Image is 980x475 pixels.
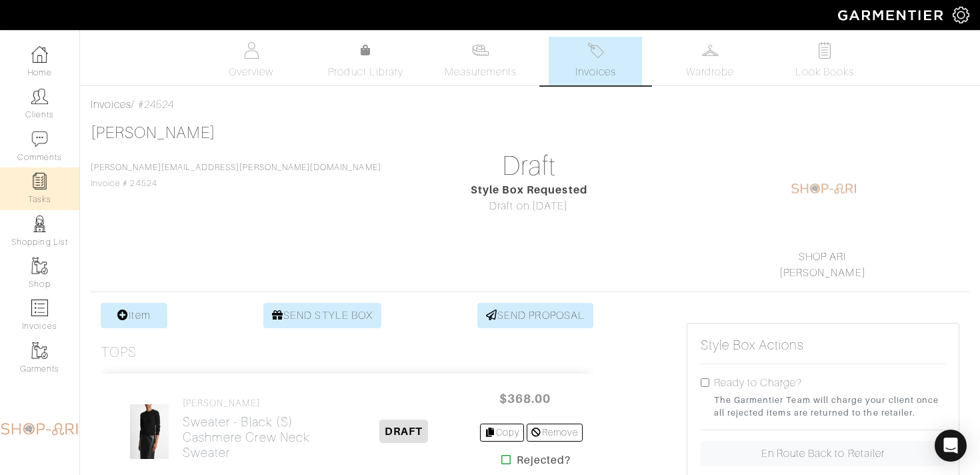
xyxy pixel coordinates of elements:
a: Look Books [778,37,871,85]
a: Overview [205,37,298,85]
img: todo-9ac3debb85659649dc8f770b8b6100bb5dab4b48dedcbae339e5042a72dfd3cc.svg [817,42,833,59]
h1: Draft [393,150,665,182]
a: SEND PROPOSAL [477,303,593,328]
a: Product Library [319,43,413,80]
img: 1604236452839.png.png [791,155,857,222]
span: Look Books [795,64,855,80]
a: [PERSON_NAME] [779,267,866,279]
h3: Tops [101,344,137,361]
a: Measurements [434,37,528,85]
img: dashboard-icon-dbcd8f5a0b271acd01030246c82b418ddd0df26cd7fceb0bd07c9910d44c42f6.png [31,46,48,63]
img: reminder-icon-8004d30b9f0a5d33ae49ab947aed9ed385cf756f9e5892f1edd6e32f2345188e.png [31,173,48,189]
div: Style Box Requested [393,182,665,198]
span: Wardrobe [686,64,734,80]
a: Copy [480,424,525,442]
a: [PERSON_NAME] Sweater - Black (S)Cashmere Crew Neck Sweater [183,398,329,460]
img: garmentier-logo-header-white-b43fb05a5012e4ada735d5af1a66efaba907eab6374d6393d1fbf88cb4ef424d.png [831,3,953,27]
img: stylists-icon-eb353228a002819b7ec25b43dbf5f0378dd9e0616d9560372ff212230b889e62.png [31,215,48,232]
a: Invoices [549,37,642,85]
h4: [PERSON_NAME] [183,398,329,409]
div: / #24524 [91,97,969,113]
a: [PERSON_NAME][EMAIL_ADDRESS][PERSON_NAME][DOMAIN_NAME] [91,163,381,172]
span: Product Library [328,64,403,80]
img: basicinfo-40fd8af6dae0f16599ec9e87c0ef1c0a1fdea2edbe929e3d69a839185d80c458.svg [243,42,259,59]
span: $368.00 [485,384,565,413]
img: hAgGBvMQLn86QH9K8bJji7zr [129,404,170,460]
a: SHOP ARI [799,251,846,263]
img: comment-icon-a0a6a9ef722e966f86d9cbdc48e553b5cf19dbc54f86b18d962a5391bc8f6eb6.png [31,131,48,147]
span: Measurements [445,64,517,80]
a: Remove [527,424,582,442]
label: Ready to Charge? [714,375,803,391]
a: SEND STYLE BOX [263,303,381,328]
img: orders-27d20c2124de7fd6de4e0e44c1d41de31381a507db9b33961299e4e07d508b8c.svg [587,42,604,59]
a: [PERSON_NAME] [91,124,215,141]
strong: Rejected? [517,452,571,468]
div: Draft on [DATE] [393,198,665,214]
a: Item [101,303,167,328]
small: The Garmentier Team will charge your client once all rejected items are returned to the retailer. [714,394,945,419]
img: wardrobe-487a4870c1b7c33e795ec22d11cfc2ed9d08956e64fb3008fe2437562e282088.svg [702,42,719,59]
h2: Sweater - Black (S) Cashmere Crew Neck Sweater [183,414,329,460]
span: Overview [229,64,273,80]
img: orders-icon-0abe47150d42831381b5fb84f609e132dff9fe21cb692f30cb5eec754e2cba89.png [31,300,48,316]
img: gear-icon-white-bd11855cb880d31180b6d7d6211b90ccbf57a29d726f0c71d8c61bd08dd39cc2.png [953,7,969,23]
img: garments-icon-b7da505a4dc4fd61783c78ac3ca0ef83fa9d6f193b1c9dc38574b1d14d53ca28.png [31,342,48,359]
a: En Route Back to Retailer [701,441,945,466]
a: Wardrobe [663,37,757,85]
span: Invoice # 24524 [91,163,381,188]
span: DRAFT [379,420,428,443]
img: measurements-466bbee1fd09ba9460f595b01e5d73f9e2bff037440d3c8f018324cb6cdf7a4a.svg [472,42,489,59]
a: Invoices [91,99,131,111]
div: Open Intercom Messenger [935,430,967,462]
img: clients-icon-6bae9207a08558b7cb47a8932f037763ab4055f8c8b6bfacd5dc20c3e0201464.png [31,88,48,105]
h5: Style Box Actions [701,337,805,353]
span: Invoices [575,64,616,80]
img: garments-icon-b7da505a4dc4fd61783c78ac3ca0ef83fa9d6f193b1c9dc38574b1d14d53ca28.png [31,258,48,274]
